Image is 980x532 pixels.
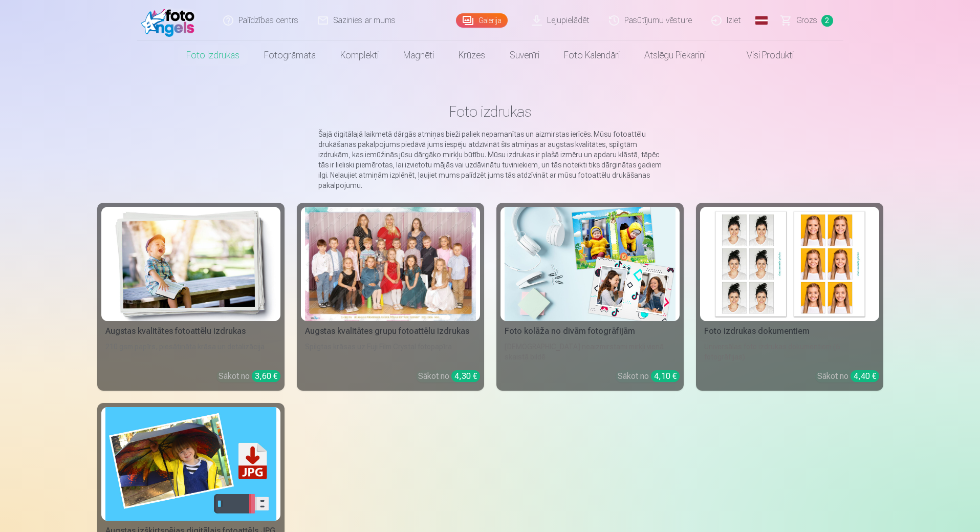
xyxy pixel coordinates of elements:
[105,207,276,321] img: Augstas kvalitātes fotoattēlu izdrukas
[105,102,875,121] h1: Foto izdrukas
[219,370,280,382] div: Sākot no
[418,370,480,382] div: Sākot no
[651,370,680,382] div: 4,10 €
[446,41,497,70] a: Krūzes
[328,41,391,70] a: Komplekti
[301,325,480,337] div: Augstas kvalitātes grupu fotoattēlu izdrukas
[141,4,200,37] img: /fa1
[552,41,632,70] a: Foto kalendāri
[174,41,252,70] a: Foto izdrukas
[496,203,684,391] a: Foto kolāža no divām fotogrāfijāmFoto kolāža no divām fotogrāfijām[DEMOGRAPHIC_DATA] neaizmirstam...
[391,41,446,70] a: Magnēti
[451,370,480,382] div: 4,30 €
[618,370,680,382] div: Sākot no
[505,207,676,321] img: Foto kolāža no divām fotogrāfijām
[97,203,285,391] a: Augstas kvalitātes fotoattēlu izdrukasAugstas kvalitātes fotoattēlu izdrukas210 gsm papīrs, piesā...
[718,41,806,70] a: Visi produkti
[796,14,817,27] span: Grozs
[252,370,280,382] div: 3,60 €
[301,342,480,362] div: Spilgtas krāsas uz Fuji Film Crystal fotopapīra
[500,325,680,337] div: Foto kolāža no divām fotogrāfijām
[821,15,833,27] span: 2
[297,203,484,391] a: Augstas kvalitātes grupu fotoattēlu izdrukasSpilgtas krāsas uz Fuji Film Crystal fotopapīraSākot ...
[696,203,883,391] a: Foto izdrukas dokumentiemFoto izdrukas dokumentiemUniversālas foto izdrukas dokumentiem (6 fotogr...
[105,407,276,521] img: Augstas izšķirtspējas digitālais fotoattēls JPG formātā
[700,325,879,337] div: Foto izdrukas dokumentiem
[851,370,879,382] div: 4,40 €
[700,342,879,362] div: Universālas foto izdrukas dokumentiem (6 fotogrāfijas)
[101,342,280,362] div: 210 gsm papīrs, piesātināta krāsa un detalizācija
[456,13,508,28] a: Galerija
[704,207,875,321] img: Foto izdrukas dokumentiem
[101,325,280,337] div: Augstas kvalitātes fotoattēlu izdrukas
[817,370,879,382] div: Sākot no
[318,129,662,190] p: Šajā digitālajā laikmetā dārgās atmiņas bieži paliek nepamanītas un aizmirstas ierīcēs. Mūsu foto...
[497,41,552,70] a: Suvenīri
[500,342,680,362] div: [DEMOGRAPHIC_DATA] neaizmirstami mirkļi vienā skaistā bildē
[252,41,328,70] a: Fotogrāmata
[632,41,718,70] a: Atslēgu piekariņi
